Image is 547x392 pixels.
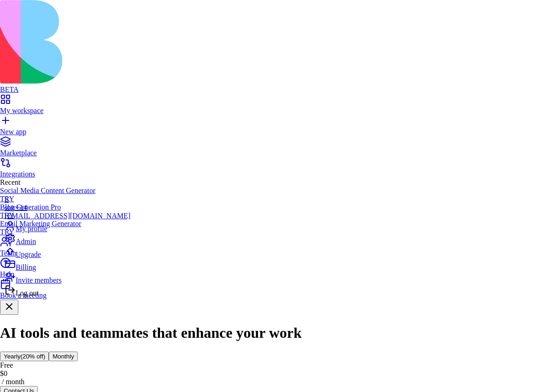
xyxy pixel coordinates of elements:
[5,259,131,272] a: Billing
[5,272,131,284] a: Invite members
[16,289,39,297] span: Log out
[5,212,131,220] div: [EMAIL_ADDRESS][DOMAIN_NAME]
[5,246,131,259] a: Upgrade
[16,238,36,245] span: Admin
[16,225,47,233] span: My profile
[5,195,9,203] span: S
[5,220,131,233] a: My profile
[5,233,131,246] a: Admin
[16,276,62,284] span: Invite members
[5,195,131,220] a: Sshir+14[EMAIL_ADDRESS][DOMAIN_NAME]
[5,204,131,212] div: shir+14
[16,250,41,258] span: Upgrade
[16,263,36,271] span: Billing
